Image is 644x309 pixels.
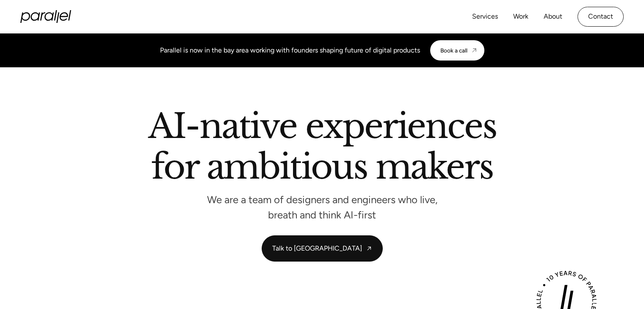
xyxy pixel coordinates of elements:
div: Book a call [440,47,467,54]
a: Contact [578,7,624,27]
img: CTA arrow image [471,47,478,54]
div: Parallel is now in the bay area working with founders shaping future of digital products [160,45,420,55]
a: Services [472,11,498,23]
p: We are a team of designers and engineers who live, breath and think AI-first [195,196,449,218]
h2: AI-native experiences for ambitious makers [81,110,564,187]
a: Work [513,11,528,23]
a: About [544,11,562,23]
a: Book a call [430,40,484,61]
